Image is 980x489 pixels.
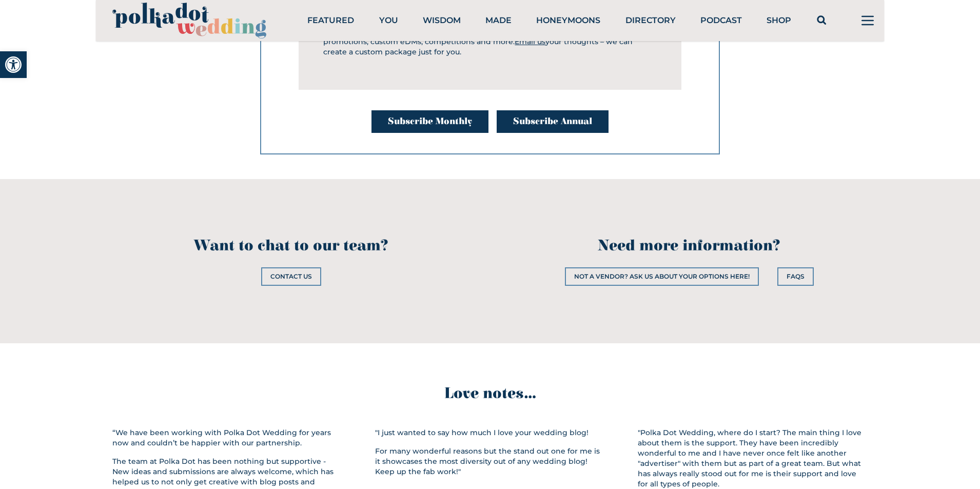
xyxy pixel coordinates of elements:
[494,237,884,255] h4: Need more information?
[371,110,488,133] a: Subscribe Monthly
[536,15,600,25] a: Honeymoons
[485,15,512,25] a: Made
[638,427,868,489] p: "Polka Dot Wedding, where do I start? The main thing I love about them is the support. They have ...
[423,15,461,25] a: Wisdom
[379,15,398,25] a: You
[375,446,605,477] p: For many wonderful reasons but the stand out one for me is it showcases the most diversity out of...
[700,15,742,25] a: Podcast
[96,237,486,255] h4: Want to chat to our team?
[767,15,791,25] a: Shop
[96,384,884,403] h2: Love notes...
[565,267,759,286] a: Not a vendor? Ask us about your options here!
[777,267,814,286] a: FAQS
[625,15,676,25] a: Directory
[375,427,605,438] p: "I just wanted to say how much I love your wedding blog!
[307,15,354,25] a: Featured
[112,427,342,448] p: “We have been working with Polka Dot Wedding for years now and couldn’t be happier with our partn...
[497,110,609,133] a: Subscribe Annual
[515,37,545,46] a: Email us
[112,3,266,39] img: PolkaDotWedding.svg
[261,267,321,286] a: Contact Us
